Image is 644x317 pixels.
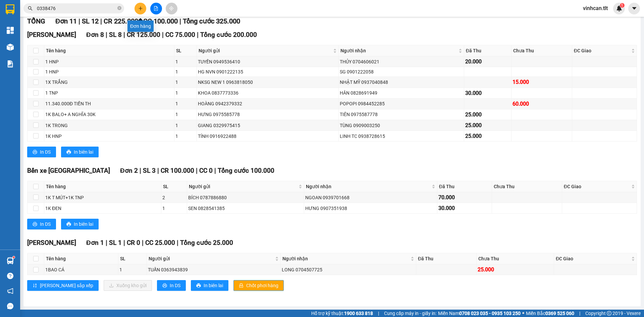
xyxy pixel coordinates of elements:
span: CC 100.000 [143,17,178,25]
span: ⚪️ [522,312,524,315]
div: 25.000 [465,110,510,119]
span: Bến xe [GEOGRAPHIC_DATA] [27,167,110,174]
span: SL 8 [109,31,122,39]
div: TIÊN 0975587778 [340,111,463,118]
span: search [28,6,33,11]
span: | [123,239,125,247]
button: lockChốt phơi hàng [233,280,284,291]
span: sort-ascending [33,283,37,288]
span: CR 0 [127,239,140,247]
text: CTTLT1209250064 [31,32,122,44]
div: 1 TNP [45,89,173,97]
span: CC 25.000 [145,239,175,247]
span: Người nhận [282,255,409,262]
button: printerIn DS [157,280,186,291]
span: Chốt phơi hàng [246,282,278,289]
div: 1 [175,111,196,118]
th: SL [118,253,147,264]
div: 25.000 [478,265,553,274]
span: Tổng cước 25.000 [180,239,233,247]
span: In DS [170,282,180,289]
span: printer [196,283,201,288]
span: Cung cấp máy in - giấy in: [384,310,436,317]
span: | [179,17,181,25]
span: In DS [40,220,51,228]
div: 1K HNP [45,133,173,140]
th: Đã Thu [464,45,512,56]
span: Người gửi [149,255,273,262]
div: 1 [175,58,196,65]
span: In DS [40,148,51,156]
span: | [106,31,107,39]
div: 30.000 [465,89,510,97]
div: TÍNH 0916922488 [198,133,337,140]
div: 1BAO CÁ [45,266,117,273]
span: lock [239,283,244,288]
th: SL [161,181,187,192]
div: 1 [175,78,196,86]
div: 1K ĐEN [45,205,160,212]
div: TÙNG 0909003250 [340,122,463,129]
div: THỦY 0704606021 [340,58,463,65]
span: Tổng cước 200.000 [200,31,257,39]
div: 1K T MÚT+1K TNP [45,194,160,201]
span: [PERSON_NAME] [27,239,76,247]
div: 1 [175,89,196,97]
div: 1 [175,133,196,140]
div: Đơn hàng [127,20,154,32]
span: close-circle [117,6,121,10]
div: 1 [175,68,196,75]
span: notification [7,288,13,294]
div: 1 [175,122,196,129]
span: In biên lai [204,282,223,289]
span: | [106,239,107,247]
span: CC 0 [199,167,213,174]
div: NKSG NEW 1 0963818050 [198,78,337,86]
th: Tên hàng [44,181,161,192]
span: CC 75.000 [165,31,195,39]
span: | [196,167,198,174]
span: | [214,167,216,174]
button: printerIn DS [27,219,56,229]
span: printer [33,222,37,227]
span: ĐC Giao [574,47,630,54]
th: Chưa Thu [492,181,562,192]
span: ĐC Giao [564,183,630,190]
span: Tổng cước 100.000 [218,167,274,174]
span: | [142,239,144,247]
div: 1X TRẮNG [45,78,173,86]
input: Tìm tên, số ĐT hoặc mã đơn [37,5,116,12]
span: | [197,31,199,39]
div: LONG 0704507725 [282,266,415,273]
div: 1K TRONG [45,122,173,129]
div: NHẬT MỸ 0937040848 [340,78,463,86]
span: printer [162,283,167,288]
div: 1 [119,266,146,273]
div: 2 [162,194,186,201]
span: Người gửi [199,47,332,54]
span: Người nhận [306,183,430,190]
span: | [78,17,80,25]
span: | [140,167,141,174]
span: Hỗ trợ kỹ thuật: [311,310,373,317]
button: printerIn biên lai [191,280,228,291]
div: HOÀNG 0942379332 [198,100,337,107]
div: 1 [162,205,186,212]
div: 1 HNP [45,58,173,65]
th: Chưa Thu [477,253,554,264]
div: 30.000 [438,204,491,212]
span: copyright [607,311,611,316]
th: Chưa Thu [512,45,572,56]
div: TUYẾN 0949536410 [198,58,337,65]
div: HG NVN 0901222135 [198,68,337,75]
span: | [378,310,379,317]
button: sort-ascending[PERSON_NAME] sắp xếp [27,280,99,291]
span: ĐC Giao [556,255,630,262]
div: [PERSON_NAME] [4,48,149,66]
span: In biên lai [74,148,93,156]
span: TỔNG [27,17,45,25]
div: 1 HNP [45,68,173,75]
span: CR 125.000 [127,31,160,39]
div: 25.000 [465,121,510,129]
span: Người gửi [189,183,297,190]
